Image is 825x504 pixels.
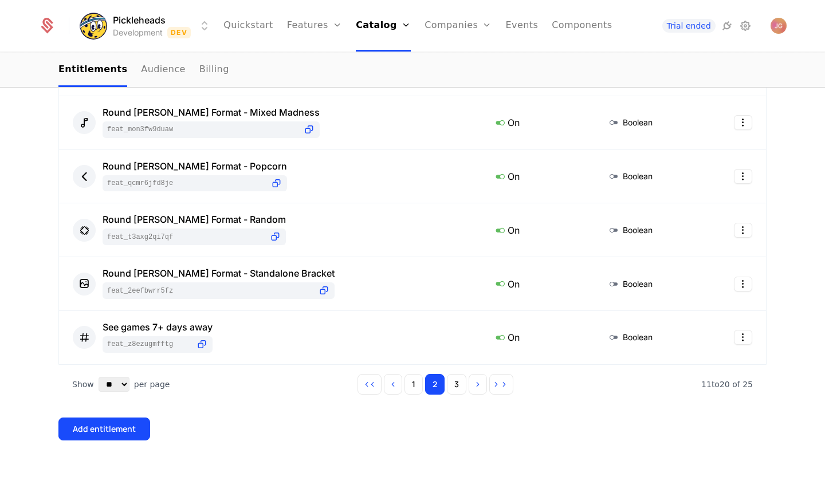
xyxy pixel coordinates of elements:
[404,374,423,395] button: Go to page 1
[623,171,653,182] span: Boolean
[701,380,742,389] span: 11 to 20 of
[357,374,513,395] div: Page navigation
[103,162,287,171] div: Round [PERSON_NAME] Format - Popcorn
[103,108,320,117] div: Round [PERSON_NAME] Format - Mixed Madness
[80,12,107,40] img: Pickleheads
[58,53,767,87] nav: Main
[384,374,402,395] button: Go to previous page
[58,53,229,87] ul: Choose Sub Page
[734,330,752,345] button: Select action
[623,278,653,290] span: Boolean
[107,233,265,242] span: feat_T3aXG2qi7Qf
[425,374,445,395] button: Go to page 2
[107,340,191,349] span: feat_Z8eZUgmFftG
[734,223,752,238] button: Select action
[771,18,787,34] img: Jeff Gordon
[72,379,94,390] span: Show
[701,380,753,389] span: 25
[738,19,752,33] a: Settings
[734,169,752,184] button: Select action
[493,115,579,130] div: On
[83,13,211,38] button: Select environment
[103,322,213,332] div: See games 7+ days away
[493,276,579,291] div: On
[469,374,487,395] button: Go to next page
[623,117,653,128] span: Boolean
[58,365,767,404] div: Table pagination
[167,27,191,38] span: Dev
[113,27,163,38] div: Development
[113,13,166,27] span: Pickleheads
[141,53,186,87] a: Audience
[623,332,653,343] span: Boolean
[447,374,466,395] button: Go to page 3
[103,269,335,278] div: Round [PERSON_NAME] Format - Standalone Bracket
[623,225,653,236] span: Boolean
[493,330,579,345] div: On
[107,179,266,188] span: feat_QcMr6Jfd8jE
[107,286,313,296] span: feat_2EEFbwrR5Fz
[107,125,298,134] span: feat_Mon3fW9duAW
[493,223,579,238] div: On
[493,169,579,184] div: On
[199,53,229,87] a: Billing
[58,418,150,440] button: Add entitlement
[103,215,286,224] div: Round [PERSON_NAME] Format - Random
[734,277,752,292] button: Select action
[720,19,734,33] a: Integrations
[357,374,382,395] button: Go to first page
[99,377,129,392] select: Select page size
[771,18,787,34] button: Open user button
[662,19,716,33] a: Trial ended
[134,379,170,390] span: per page
[489,374,513,395] button: Go to last page
[734,115,752,130] button: Select action
[58,53,127,87] a: Entitlements
[73,423,136,435] div: Add entitlement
